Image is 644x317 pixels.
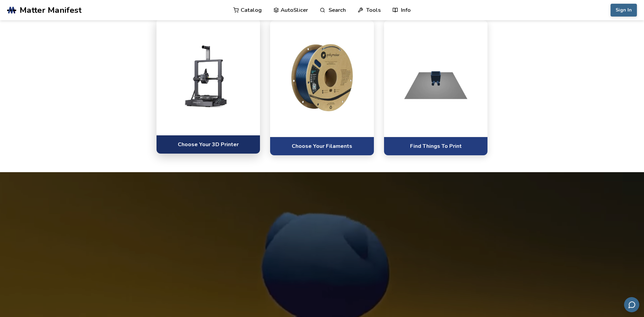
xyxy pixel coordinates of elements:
a: Choose Your Filaments [270,137,374,155]
button: Sign In [611,4,637,17]
img: Pick software [277,44,367,111]
a: Find Things To Print [384,137,488,155]
img: Choose a printer [163,42,254,110]
img: Select materials [391,44,481,111]
a: Choose Your 3D Printer [157,135,260,154]
span: Matter Manifest [20,5,81,15]
button: Send feedback via email [624,297,639,312]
